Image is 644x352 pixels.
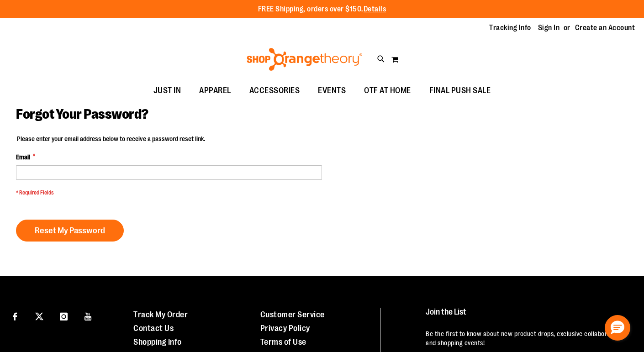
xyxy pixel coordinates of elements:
[575,23,635,33] a: Create an Account
[16,220,124,242] button: Reset My Password
[258,4,386,15] p: FREE Shipping, orders over $150.
[16,134,206,143] legend: Please enter your email address below to receive a password reset link.
[16,189,322,197] span: * Required Fields
[245,48,364,71] img: Shop Orangetheory
[35,312,43,320] img: Twitter
[426,308,627,325] h4: Join the List
[318,80,346,101] span: EVENTS
[260,310,325,319] a: Customer Service
[35,226,105,236] span: Reset My Password
[199,80,231,101] span: APPAREL
[605,315,630,341] button: Hello, have a question? Let’s chat.
[426,329,627,347] p: Be the first to know about new product drops, exclusive collaborations, and shopping events!
[364,80,411,101] span: OTF AT HOME
[80,308,96,324] a: Visit our Youtube page
[355,80,420,101] a: OTF AT HOME
[153,80,181,101] span: JUST IN
[56,308,72,324] a: Visit our Instagram page
[16,152,30,162] span: Email
[16,106,148,122] span: Forgot Your Password?
[133,337,182,347] a: Shopping Info
[7,308,23,324] a: Visit our Facebook page
[32,308,48,324] a: Visit our X page
[489,23,531,33] a: Tracking Info
[249,80,300,101] span: ACCESSORIES
[190,80,240,101] a: APPAREL
[133,310,188,319] a: Track My Order
[309,80,355,101] a: EVENTS
[260,324,310,333] a: Privacy Policy
[420,80,500,101] a: FINAL PUSH SALE
[144,80,190,101] a: JUST IN
[260,337,306,347] a: Terms of Use
[538,23,560,33] a: Sign In
[429,80,491,101] span: FINAL PUSH SALE
[240,80,309,101] a: ACCESSORIES
[364,5,386,13] a: Details
[133,324,174,333] a: Contact Us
